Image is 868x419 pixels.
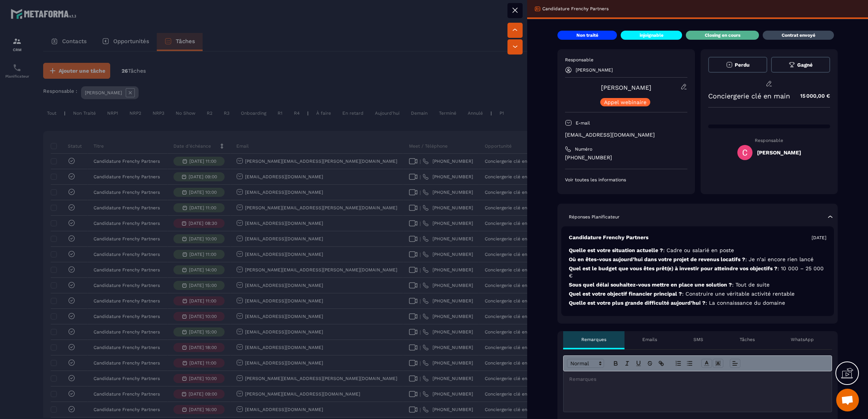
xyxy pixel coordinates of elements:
p: injoignable [640,32,663,38]
p: [PHONE_NUMBER] [565,154,687,161]
span: : La connaissance du domaine [706,300,785,306]
span: : Tout de suite [732,282,770,288]
p: Non traité [576,32,598,38]
p: E-mail [576,120,590,126]
p: Candidature Frenchy Partners [569,234,648,241]
button: Gagné [771,57,830,73]
p: Quel est le budget que vous êtes prêt(e) à investir pour atteindre vos objectifs ? [569,265,826,279]
span: : Je n’ai encore rien lancé [745,256,813,262]
p: Numéro [575,146,592,152]
span: Gagné [797,62,813,68]
p: Contrat envoyé [782,32,815,38]
button: Perdu [708,57,767,73]
p: [DATE] [812,235,826,241]
h5: [PERSON_NAME] [757,150,801,156]
p: SMS [693,336,703,343]
p: [PERSON_NAME] [576,67,613,73]
p: [EMAIL_ADDRESS][DOMAIN_NAME] [565,131,687,139]
p: Réponses Planificateur [569,214,620,220]
p: Closing en cours [705,32,740,38]
p: Responsable [565,57,687,63]
div: Ouvrir le chat [836,389,859,411]
p: Sous quel délai souhaitez-vous mettre en place une solution ? [569,281,826,288]
p: Quel est votre objectif financier principal ? [569,290,826,298]
span: Perdu [735,62,749,68]
p: Responsable [708,138,831,143]
a: [PERSON_NAME] [601,84,651,91]
p: Tâches [740,336,755,343]
p: Emails [642,336,657,343]
p: Remarques [581,336,606,343]
p: Où en êtes-vous aujourd’hui dans votre projet de revenus locatifs ? [569,256,826,263]
p: Conciergerie clé en main [708,92,790,100]
p: WhatsApp [791,336,814,343]
p: Appel webinaire [604,100,646,105]
p: Voir toutes les informations [565,177,687,183]
span: : Construire une véritable activité rentable [682,291,795,297]
p: 15 000,00 € [793,89,830,103]
p: Candidature Frenchy Partners [542,6,609,12]
p: Quelle est votre plus grande difficulté aujourd’hui ? [569,299,826,307]
p: Quelle est votre situation actuelle ? [569,247,826,254]
span: : Cadre ou salarié en poste [663,247,734,253]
